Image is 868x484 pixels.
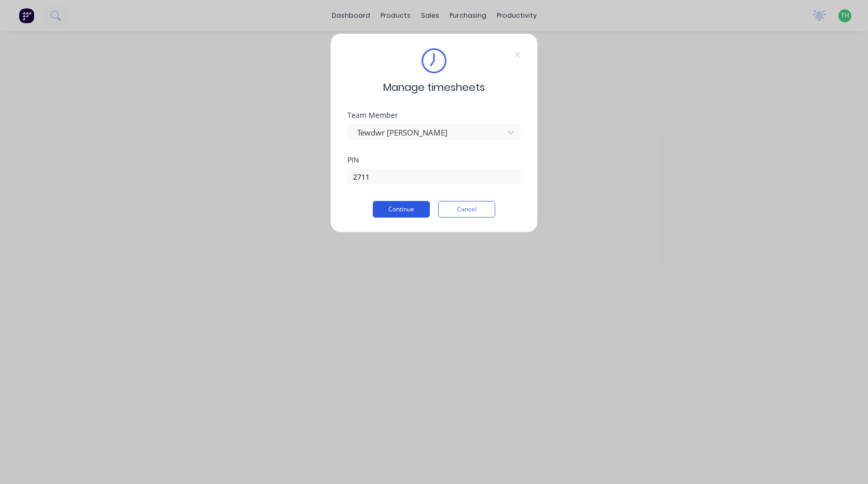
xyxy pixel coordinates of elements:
[383,79,485,95] span: Manage timesheets
[347,169,521,184] input: Enter PIN
[347,156,521,164] div: PIN
[373,201,430,218] button: Continue
[438,201,495,218] button: Cancel
[347,112,521,119] div: Team Member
